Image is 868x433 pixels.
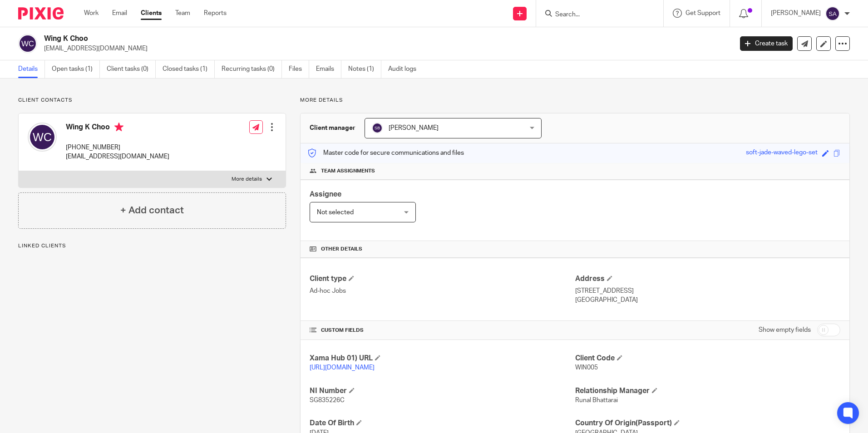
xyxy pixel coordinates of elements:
[307,148,464,157] p: Master code for secure communications and files
[66,152,169,161] p: [EMAIL_ADDRESS][DOMAIN_NAME]
[163,60,215,78] a: Closed tasks (1)
[310,123,355,133] h3: Client manager
[575,386,840,396] h4: Relationship Manager
[66,123,169,134] h4: Wing K Choo
[300,97,850,104] p: More details
[686,10,720,16] span: Get Support
[18,34,37,53] img: svg%3E
[316,60,341,78] a: Emails
[18,242,286,250] p: Linked clients
[141,9,162,18] a: Clients
[348,60,381,78] a: Notes (1)
[575,397,618,403] span: Runal Bhattarai
[317,209,354,216] span: Not selected
[372,123,383,133] img: svg%3E
[18,97,286,104] p: Client contacts
[310,354,575,363] h4: Xama Hub 01) URL
[204,9,227,18] a: Reports
[28,123,57,152] img: svg%3E
[107,60,156,78] a: Client tasks (0)
[746,148,818,158] div: soft-jade-waved-lego-set
[222,60,282,78] a: Recurring tasks (0)
[575,364,598,371] span: WIN005
[310,191,341,198] span: Assignee
[575,274,840,284] h4: Address
[310,397,345,403] span: SG835226C
[310,418,575,428] h4: Date Of Birth
[575,295,840,305] p: [GEOGRAPHIC_DATA]
[175,9,190,18] a: Team
[310,274,575,284] h4: Client type
[310,286,575,295] p: Ad-hoc Jobs
[84,9,99,18] a: Work
[740,36,793,51] a: Create task
[18,60,45,78] a: Details
[66,143,169,152] p: [PHONE_NUMBER]
[575,286,840,295] p: [STREET_ADDRESS]
[554,11,636,19] input: Search
[310,386,575,396] h4: NI Number
[44,34,590,44] h2: Wing K Choo
[114,123,123,132] i: Primary
[759,325,811,335] label: Show empty fields
[289,60,309,78] a: Files
[771,9,821,18] p: [PERSON_NAME]
[389,125,439,131] span: [PERSON_NAME]
[232,176,262,183] p: More details
[575,354,840,363] h4: Client Code
[52,60,100,78] a: Open tasks (1)
[575,418,840,428] h4: Country Of Origin(Passport)
[825,6,840,21] img: svg%3E
[310,364,375,371] a: [URL][DOMAIN_NAME]
[321,246,362,253] span: Other details
[120,203,184,217] h4: + Add contact
[18,7,64,20] img: Pixie
[388,60,423,78] a: Audit logs
[112,9,127,18] a: Email
[321,167,375,175] span: Team assignments
[310,327,575,334] h4: CUSTOM FIELDS
[44,44,726,53] p: [EMAIL_ADDRESS][DOMAIN_NAME]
